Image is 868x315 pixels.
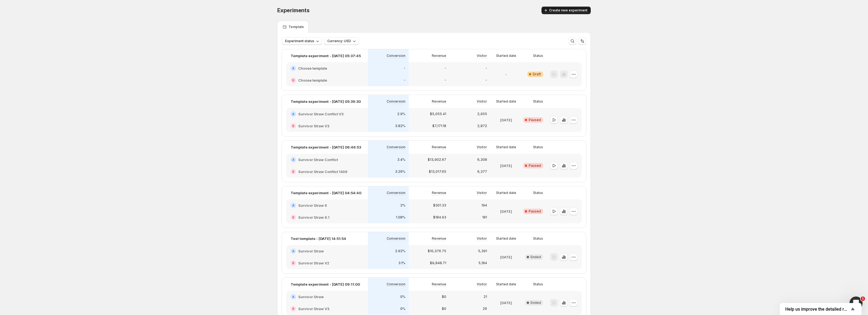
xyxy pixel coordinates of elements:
[529,163,541,168] span: Paused
[298,169,347,174] h2: Survivor Straw Conflict 1409
[298,248,324,254] h2: Survivor Straw
[428,157,446,162] p: $13,902.67
[433,215,446,220] p: $184.93
[387,191,405,195] p: Conversion
[400,203,405,208] p: 2%
[849,297,863,310] iframe: Intercom live chat
[533,145,543,149] p: Status
[432,145,446,149] p: Revenue
[395,249,405,253] p: 2.92%
[291,99,361,104] p: Template experiment - [DATE] 05:39:30
[9,150,59,153] div: Operator • AI Agent • Just now
[529,118,541,122] span: Paused
[396,215,405,220] p: 1.08%
[8,178,13,183] button: Upload attachment
[500,254,512,260] p: [DATE]
[327,39,351,43] span: Currency: USD
[785,307,849,312] span: Help us improve the detailed report for A/B campaigns
[291,53,361,58] p: Template experiment - [DATE] 05:37:45
[285,39,314,43] span: Experiment status
[477,236,487,241] p: Visitor
[397,112,405,116] p: 2.9%
[445,66,446,70] p: -
[500,163,512,168] p: [DATE]
[292,79,294,82] h2: B
[9,110,85,132] div: You’ll get replies here and in your email: ✉️
[477,169,487,174] p: 6,377
[13,140,28,144] b: [DATE]
[4,70,104,107] div: Marco says…
[428,249,446,253] p: $10,376.75
[292,216,294,219] h2: B
[500,300,512,305] p: [DATE]
[433,203,446,208] p: $301.33
[533,236,543,241] p: Status
[541,7,591,14] button: Create new experiment
[26,3,81,7] h1: GemX: CRO & A/B Testing
[17,44,99,60] div: Handy tips: Sharing your issue screenshots and page links helps us troubleshoot your issue faster
[292,67,294,70] h2: A
[533,54,543,58] p: Status
[387,236,405,241] p: Conversion
[298,123,330,129] h2: Survivor Straw V3
[291,144,361,150] p: Template experiment - [DATE] 06:46:53
[288,25,304,29] p: Template
[395,124,405,128] p: 3.82%
[432,236,446,241] p: Revenue
[478,249,487,253] p: 5,391
[477,112,487,116] p: 2,955
[291,282,360,287] p: Template experiment - [DATE] 09:11:00
[292,261,294,265] h2: B
[445,78,446,82] p: -
[20,70,104,103] div: I made a ab test with a productpage. The App showed me version b wins with double the sales. But ...
[477,54,487,58] p: Visitor
[291,236,346,241] p: Test template - [DATE] 14:51:54
[395,169,405,174] p: 3.26%
[35,178,39,183] button: Start recording
[477,282,487,286] p: Visitor
[387,282,405,286] p: Conversion
[485,66,487,70] p: -
[533,99,543,104] p: Status
[477,124,487,128] p: 2,872
[400,307,405,311] p: 0%
[496,99,516,104] p: Started date
[861,297,865,301] span: 1
[96,2,105,12] div: Close
[496,236,516,241] p: Started date
[298,215,330,220] h2: Survivor Straw 6.1
[442,295,446,299] p: $0
[26,178,30,183] button: Gif picker
[291,190,361,196] p: Template experiment - [DATE] 04:54:40
[5,167,104,176] textarea: Message…
[533,282,543,286] p: Status
[93,176,102,185] button: Send a message…
[442,307,446,311] p: $0
[404,66,405,70] p: -
[404,78,405,82] p: -
[298,157,338,162] h2: Survivor Straw Conflict
[496,282,516,286] p: Started date
[387,54,405,58] p: Conversion
[533,191,543,195] p: Status
[292,124,294,128] h2: B
[500,209,512,214] p: [DATE]
[430,261,446,265] p: $9,848.71
[9,121,52,131] b: [EMAIL_ADDRESS][DOMAIN_NAME]
[477,99,487,104] p: Visitor
[5,165,103,169] div: Waiting for a teammate
[17,178,21,183] button: Emoji picker
[400,295,405,299] p: 0%
[292,204,294,207] h2: A
[31,7,53,12] p: Back [DATE]
[496,145,516,149] p: Started date
[298,66,327,71] h2: Choose template
[477,157,487,162] p: 6,308
[432,282,446,286] p: Revenue
[531,255,541,259] span: Ended
[531,301,541,305] span: Ended
[496,191,516,195] p: Started date
[432,191,446,195] p: Revenue
[4,2,14,13] button: go back
[292,158,294,161] h2: A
